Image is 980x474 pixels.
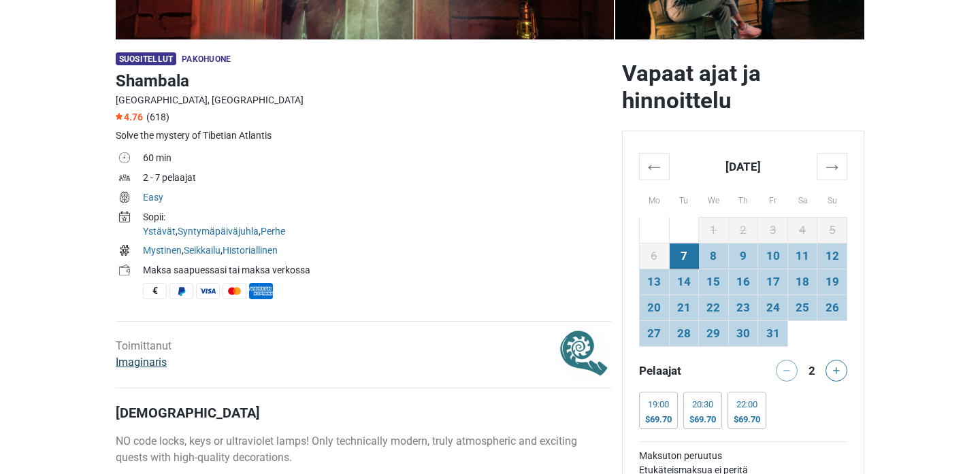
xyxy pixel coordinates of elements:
th: We [699,180,729,217]
a: Imaginaris [116,356,167,369]
td: , , [143,209,611,242]
td: 1 [699,217,729,243]
td: 24 [758,294,788,320]
div: $69.70 [645,414,672,425]
h2: Vapaat ajat ja hinnoittelu [622,60,864,114]
td: 26 [817,294,847,320]
td: 3 [758,217,788,243]
div: Toimittanut [116,338,171,371]
div: Maksa saapuessasi tai maksa verkossa [143,263,611,277]
td: 20 [640,294,670,320]
a: Ystävät [143,226,176,237]
span: (618) [146,112,169,122]
div: 2 [804,360,820,379]
td: 2 [728,217,758,243]
td: 5 [817,217,847,243]
img: Star [116,113,122,120]
span: Pakohuone [182,54,231,64]
td: 60 min [143,150,611,169]
td: 23 [728,294,758,320]
div: 22:00 [734,399,760,410]
div: [GEOGRAPHIC_DATA], [GEOGRAPHIC_DATA] [116,93,611,107]
span: Suositellut [116,52,176,65]
div: $69.70 [734,414,760,425]
td: 2 - 7 pelaajat [143,169,611,189]
td: 17 [758,269,788,294]
td: 27 [640,320,670,346]
td: 13 [640,269,670,294]
div: 20:30 [689,399,716,410]
td: 12 [817,243,847,269]
p: NO code locks, keys or ultraviolet lamps! Only technically modern, truly atmospheric and exciting... [116,433,611,466]
td: 25 [787,294,817,320]
th: Mo [640,180,670,217]
td: 11 [787,243,817,269]
td: 10 [758,243,788,269]
td: 16 [728,269,758,294]
th: [DATE] [669,153,817,180]
td: 28 [669,320,699,346]
img: 3cec07e9ba5f5bb2l.png [559,328,611,381]
div: Pelaajat [634,360,743,382]
td: Maksuton peruutus [639,449,847,463]
a: Syntymäpäiväjuhla [178,226,259,237]
td: 8 [699,243,729,269]
td: 21 [669,294,699,320]
div: Solve the mystery of Tibetian Atlantis [116,129,611,143]
td: 19 [817,269,847,294]
td: , , [143,242,611,262]
a: Historiallinen [223,245,278,256]
div: Sopii: [143,210,611,224]
th: Fr [758,180,788,217]
td: 7 [669,243,699,269]
a: Seikkailu [184,245,220,256]
span: MasterCard [223,283,246,299]
span: American Express [249,283,273,299]
div: $69.70 [689,414,716,425]
div: 19:00 [645,399,672,410]
h4: [DEMOGRAPHIC_DATA] [116,405,611,421]
a: Easy [143,192,163,203]
a: Perhe [261,226,285,237]
th: Tu [669,180,699,217]
h1: Shambala [116,69,611,93]
span: PayPal [169,283,193,299]
td: 9 [728,243,758,269]
th: → [817,153,847,180]
td: 31 [758,320,788,346]
td: 22 [699,294,729,320]
td: 6 [640,243,670,269]
span: Käteinen [143,283,167,299]
td: 4 [787,217,817,243]
th: ← [640,153,670,180]
th: Su [817,180,847,217]
td: 30 [728,320,758,346]
th: Th [728,180,758,217]
span: 4.76 [116,112,143,122]
span: Visa [196,283,220,299]
td: 29 [699,320,729,346]
td: 14 [669,269,699,294]
a: Mystinen [143,245,182,256]
td: 15 [699,269,729,294]
td: 18 [787,269,817,294]
th: Sa [787,180,817,217]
